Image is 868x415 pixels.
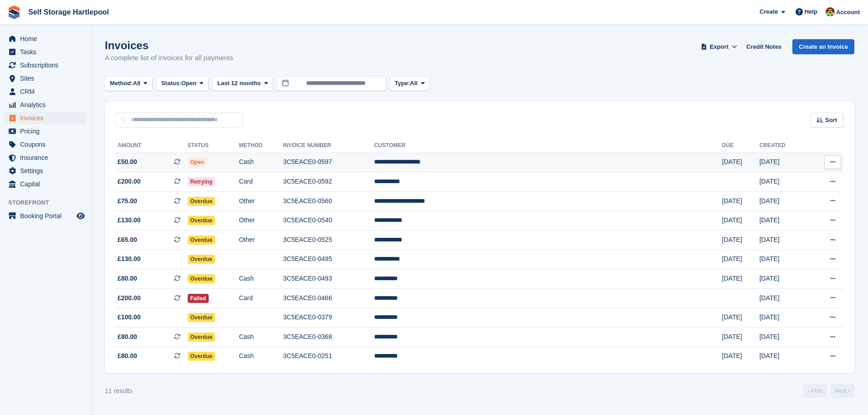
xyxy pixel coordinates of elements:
[212,76,273,91] button: Last 12 months
[5,85,86,98] a: menu
[188,236,216,245] span: Overdue
[118,177,141,186] span: £200.00
[105,39,233,51] h1: Invoices
[760,191,808,211] td: [DATE]
[283,211,374,231] td: 3C5EACE0-0540
[188,274,216,283] span: Overdue
[722,211,760,231] td: [DATE]
[5,32,86,45] a: menu
[760,172,808,192] td: [DATE]
[188,177,216,186] span: Retrying
[283,191,374,211] td: 3C5EACE0-0560
[105,53,233,63] p: A complete list of invoices for all payments
[20,210,75,222] span: Booking Portal
[5,151,86,164] a: menu
[283,231,374,250] td: 3C5EACE0-0525
[805,7,817,16] span: Help
[825,116,837,125] span: Sort
[239,153,283,172] td: Cash
[760,211,808,231] td: [DATE]
[105,386,133,396] div: 11 results
[283,138,374,153] th: Invoice Number
[5,98,86,111] a: menu
[831,384,854,398] a: Next
[374,138,722,153] th: Customer
[239,288,283,308] td: Card
[239,211,283,231] td: Other
[283,347,374,366] td: 3C5EACE0-0251
[188,197,216,206] span: Overdue
[760,269,808,289] td: [DATE]
[20,151,75,164] span: Insurance
[118,332,137,342] span: £80.00
[110,79,133,88] span: Method:
[239,269,283,289] td: Cash
[283,269,374,289] td: 3C5EACE0-0493
[283,308,374,328] td: 3C5EACE0-0379
[20,138,75,151] span: Coupons
[20,32,75,45] span: Home
[188,313,216,322] span: Overdue
[20,85,75,98] span: CRM
[722,231,760,250] td: [DATE]
[20,98,75,111] span: Analytics
[20,46,75,58] span: Tasks
[5,125,86,138] a: menu
[5,59,86,72] a: menu
[803,384,827,398] a: Previous
[118,235,137,245] span: £65.00
[239,328,283,347] td: Cash
[75,210,86,221] a: Preview store
[7,5,21,19] img: stora-icon-8386f47178a22dfd0bd8f6a31ec36ba5ce8667c1dd55bd0f319d3a0aa187defe.svg
[188,158,207,167] span: Open
[722,308,760,328] td: [DATE]
[188,255,216,264] span: Overdue
[5,138,86,151] a: menu
[722,347,760,366] td: [DATE]
[722,250,760,269] td: [DATE]
[836,8,860,17] span: Account
[283,288,374,308] td: 3C5EACE0-0466
[760,231,808,250] td: [DATE]
[118,196,137,206] span: £75.00
[188,294,209,303] span: Failed
[283,250,374,269] td: 3C5EACE0-0495
[116,138,188,153] th: Amount
[395,79,410,88] span: Type:
[760,7,778,16] span: Create
[410,79,418,88] span: All
[239,347,283,366] td: Cash
[760,250,808,269] td: [DATE]
[283,328,374,347] td: 3C5EACE0-0368
[722,328,760,347] td: [DATE]
[760,308,808,328] td: [DATE]
[5,164,86,177] a: menu
[105,76,153,91] button: Method: All
[760,328,808,347] td: [DATE]
[20,178,75,190] span: Capital
[826,7,835,16] img: Woods Removals
[5,178,86,190] a: menu
[188,333,216,342] span: Overdue
[217,79,261,88] span: Last 12 months
[156,76,209,91] button: Status: Open
[118,293,141,303] span: £200.00
[181,79,196,88] span: Open
[118,254,141,264] span: £130.00
[25,5,113,20] a: Self Storage Hartlepool
[283,153,374,172] td: 3C5EACE0-0597
[760,138,808,153] th: Created
[5,210,86,222] a: menu
[20,164,75,177] span: Settings
[760,347,808,366] td: [DATE]
[20,125,75,138] span: Pricing
[239,138,283,153] th: Method
[743,39,785,54] a: Credit Notes
[239,231,283,250] td: Other
[188,138,239,153] th: Status
[722,191,760,211] td: [DATE]
[283,172,374,192] td: 3C5EACE0-0592
[760,288,808,308] td: [DATE]
[239,172,283,192] td: Card
[5,72,86,85] a: menu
